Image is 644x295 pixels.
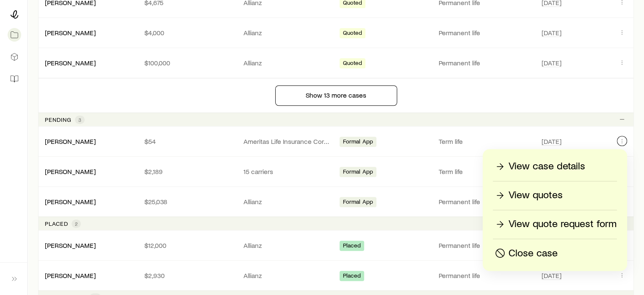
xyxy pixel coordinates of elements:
[45,59,96,67] div: [PERSON_NAME]
[439,137,531,146] p: Term life
[343,242,361,251] span: Placed
[243,137,329,146] p: Ameritas Life Insurance Corp. (Ameritas)
[542,59,561,67] span: [DATE]
[45,137,96,145] a: [PERSON_NAME]
[542,28,561,37] span: [DATE]
[343,59,362,68] span: Quoted
[45,116,72,123] p: Pending
[45,197,96,206] div: [PERSON_NAME]
[509,246,558,260] p: Close case
[343,198,373,207] span: Formal App
[144,197,230,206] p: $25,038
[542,271,561,280] span: [DATE]
[542,137,561,146] span: [DATE]
[45,241,96,249] a: [PERSON_NAME]
[243,59,329,67] p: Allianz
[343,138,373,147] span: Formal App
[493,159,617,174] a: View case details
[343,168,373,177] span: Formal App
[439,167,531,176] p: Term life
[439,241,531,250] p: Permanent life
[243,271,329,280] p: Allianz
[45,241,96,250] div: [PERSON_NAME]
[243,28,329,37] p: Allianz
[144,167,230,176] p: $2,189
[439,197,531,206] p: Permanent life
[243,197,329,206] p: Allianz
[45,167,96,176] div: [PERSON_NAME]
[45,28,96,37] div: [PERSON_NAME]
[493,246,617,261] button: Close case
[75,220,77,227] span: 2
[144,137,230,146] p: $54
[144,28,230,37] p: $4,000
[439,271,531,280] p: Permanent life
[243,241,329,250] p: Allianz
[45,28,96,37] a: [PERSON_NAME]
[343,272,361,281] span: Placed
[45,167,96,175] a: [PERSON_NAME]
[243,167,329,176] p: 15 carriers
[144,59,230,67] p: $100,000
[493,188,617,203] a: View quotes
[509,217,616,231] p: View quote request form
[439,59,531,67] p: Permanent life
[343,29,362,38] span: Quoted
[144,241,230,250] p: $12,000
[509,188,563,202] p: View quotes
[439,28,531,37] p: Permanent life
[45,220,68,227] p: Placed
[45,271,96,280] div: [PERSON_NAME]
[45,137,96,146] div: [PERSON_NAME]
[275,85,397,106] button: Show 13 more cases
[45,271,96,279] a: [PERSON_NAME]
[78,116,81,123] span: 3
[493,217,617,232] a: View quote request form
[45,59,96,67] a: [PERSON_NAME]
[144,271,230,280] p: $2,930
[45,197,96,205] a: [PERSON_NAME]
[509,160,585,173] p: View case details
